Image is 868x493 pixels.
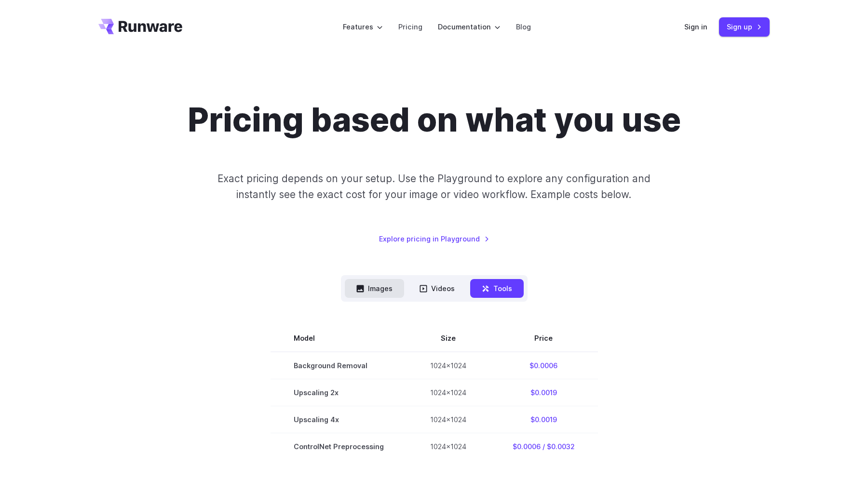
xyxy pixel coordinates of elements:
[489,325,598,352] th: Price
[684,21,707,32] a: Sign in
[407,433,489,460] td: 1024x1024
[719,17,770,36] a: Sign up
[199,171,669,203] p: Exact pricing depends on your setup. Use the Playground to explore any configuration and instantl...
[489,433,598,460] td: $0.0006 / $0.0032
[188,100,681,140] h1: Pricing based on what you use
[345,279,404,298] button: Images
[407,379,489,406] td: 1024x1024
[489,406,598,433] td: $0.0019
[98,19,182,34] a: Go to /
[516,21,531,32] a: Blog
[271,325,407,352] th: Model
[407,325,489,352] th: Size
[470,279,524,298] button: Tools
[398,21,422,32] a: Pricing
[438,21,501,32] label: Documentation
[271,406,407,433] td: Upscaling 4x
[408,279,466,298] button: Videos
[407,352,489,379] td: 1024x1024
[271,352,407,379] td: Background Removal
[489,352,598,379] td: $0.0006
[407,406,489,433] td: 1024x1024
[489,379,598,406] td: $0.0019
[379,233,489,244] a: Explore pricing in Playground
[343,21,383,32] label: Features
[271,433,407,460] td: ControlNet Preprocessing
[271,379,407,406] td: Upscaling 2x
